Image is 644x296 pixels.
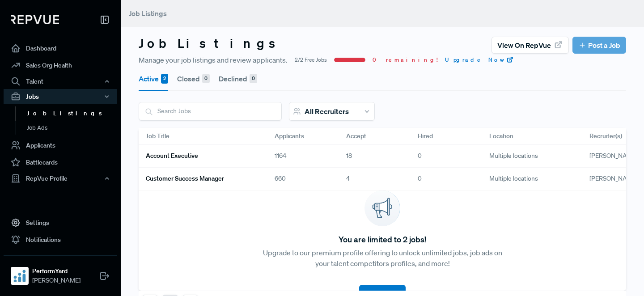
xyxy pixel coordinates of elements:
[139,55,288,65] span: Manage your job listings and review applicants.
[267,168,339,190] div: 660
[250,74,257,84] div: 0
[489,131,513,141] span: Location
[261,247,504,269] p: Upgrade to our premium profile offering to unlock unlimited jobs, job ads on your talent competit...
[267,145,339,168] div: 1164
[32,266,80,276] strong: PerformYard
[16,106,129,121] a: Job Listings
[16,121,129,135] a: Job Ads
[589,152,638,160] span: [PERSON_NAME]
[146,175,224,182] h6: Customer Success Manager
[4,137,117,154] a: Applicants
[339,145,411,168] div: 18
[4,57,117,74] a: Sales Org Health
[13,269,27,283] img: PerformYard
[491,37,569,54] button: View on RepVue
[482,145,582,168] div: Multiple locations
[364,190,400,226] img: announcement
[32,276,80,285] span: [PERSON_NAME]
[346,131,366,141] span: Accept
[4,231,117,248] a: Notifications
[4,40,117,57] a: Dashboard
[161,74,168,84] div: 2
[4,214,117,231] a: Settings
[589,131,622,141] span: Recruiter(s)
[146,152,198,160] h6: Account Executive
[139,102,281,120] input: Search Jobs
[305,107,349,116] span: All Recruiters
[482,168,582,190] div: Multiple locations
[373,56,438,64] span: 0 remaining!
[202,74,210,84] div: 0
[4,154,117,171] a: Battlecards
[146,171,253,186] a: Customer Success Manager
[275,131,304,141] span: Applicants
[339,168,411,190] div: 4
[339,233,426,245] span: You are limited to 2 jobs!
[11,15,59,24] img: RepVue
[4,171,117,186] button: RepVue Profile
[146,148,253,164] a: Account Executive
[219,66,257,91] button: Declined 0
[411,168,482,190] div: 0
[4,89,117,104] button: Jobs
[445,56,514,64] a: Upgrade Now
[139,66,168,91] button: Active 2
[129,9,167,18] span: Job Listings
[177,66,210,91] button: Closed 0
[295,56,327,64] span: 2/2 Free Jobs
[497,40,551,51] span: View on RepVue
[146,131,169,141] span: Job Title
[139,36,284,51] h3: Job Listings
[418,131,433,141] span: Hired
[589,174,638,182] span: [PERSON_NAME]
[4,255,117,289] a: PerformYardPerformYard[PERSON_NAME]
[411,145,482,168] div: 0
[4,74,117,89] button: Talent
